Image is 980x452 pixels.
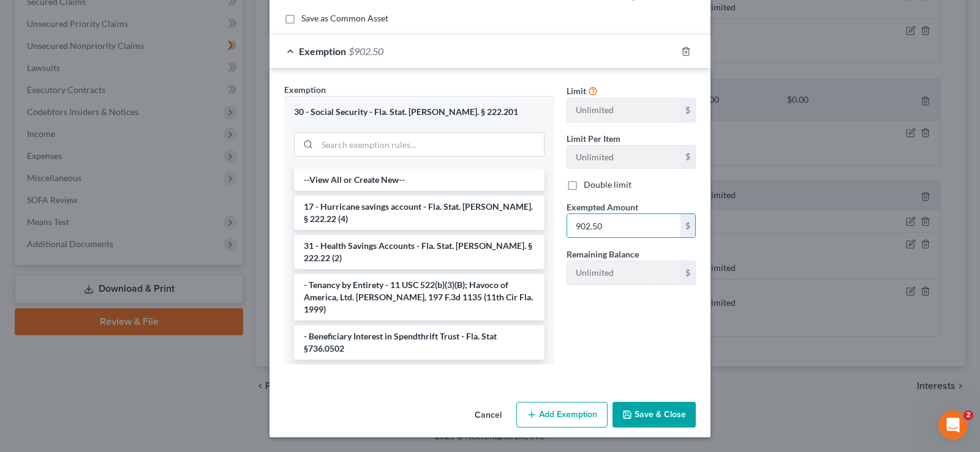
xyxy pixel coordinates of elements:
[294,196,545,230] li: 17 - Hurricane savings account - Fla. Stat. [PERSON_NAME]. § 222.22 (4)
[284,84,326,95] span: Exemption
[680,214,695,237] div: $
[294,325,545,360] li: - Beneficiary Interest in Spendthrift Trust - Fla. Stat §736.0502
[938,410,968,440] iframe: Intercom live chat
[516,402,608,428] button: Add Exemption
[584,179,631,191] label: Double limit
[299,45,346,57] span: Exemption
[680,146,695,169] div: $
[567,248,639,261] label: Remaining Balance
[465,403,511,428] button: Cancel
[349,45,383,57] span: $902.50
[567,98,680,122] input: --
[294,106,545,118] div: 30 - Social Security - Fla. Stat. [PERSON_NAME]. § 222.201
[567,86,586,96] span: Limit
[567,132,620,145] label: Limit Per Item
[567,146,680,169] input: --
[567,214,680,237] input: 0.00
[294,169,545,191] li: --View All or Create New--
[963,410,973,420] span: 2
[680,261,695,284] div: $
[567,202,638,212] span: Exempted Amount
[317,133,544,156] input: Search exemption rules...
[301,12,388,24] label: Save as Common Asset
[294,274,545,320] li: - Tenancy by Entirety - 11 USC 522(b)(3)(B); Havoco of America, Ltd. [PERSON_NAME], 197 F.3d 1135...
[567,261,680,284] input: --
[294,235,545,269] li: 31 - Health Savings Accounts - Fla. Stat. [PERSON_NAME]. § 222.22 (2)
[680,98,695,122] div: $
[612,402,696,428] button: Save & Close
